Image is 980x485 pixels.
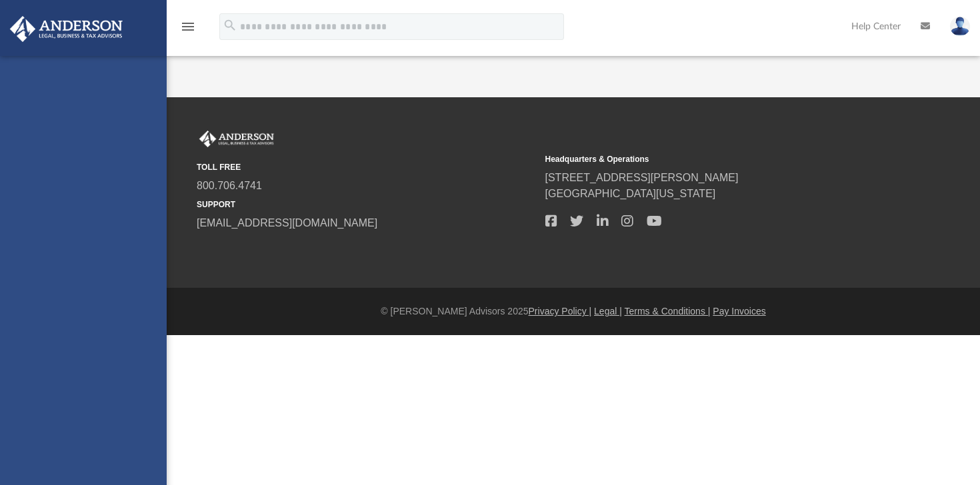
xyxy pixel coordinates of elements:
[529,306,592,316] a: Privacy Policy |
[625,306,711,316] a: Terms & Conditions |
[197,180,262,191] a: 800.706.4741
[545,188,716,199] a: [GEOGRAPHIC_DATA][US_STATE]
[180,19,196,35] i: menu
[197,161,536,173] small: TOLL FREE
[197,217,377,229] a: [EMAIL_ADDRESS][DOMAIN_NAME]
[6,16,127,42] img: Anderson Advisors Platinum Portal
[594,306,622,316] a: Legal |
[197,199,536,211] small: SUPPORT
[545,172,739,183] a: [STREET_ADDRESS][PERSON_NAME]
[223,18,237,33] i: search
[545,153,885,165] small: Headquarters & Operations
[197,131,277,148] img: Anderson Advisors Platinum Portal
[950,17,970,36] img: User Pic
[167,304,980,318] div: © [PERSON_NAME] Advisors 2025
[180,25,196,35] a: menu
[713,306,765,316] a: Pay Invoices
